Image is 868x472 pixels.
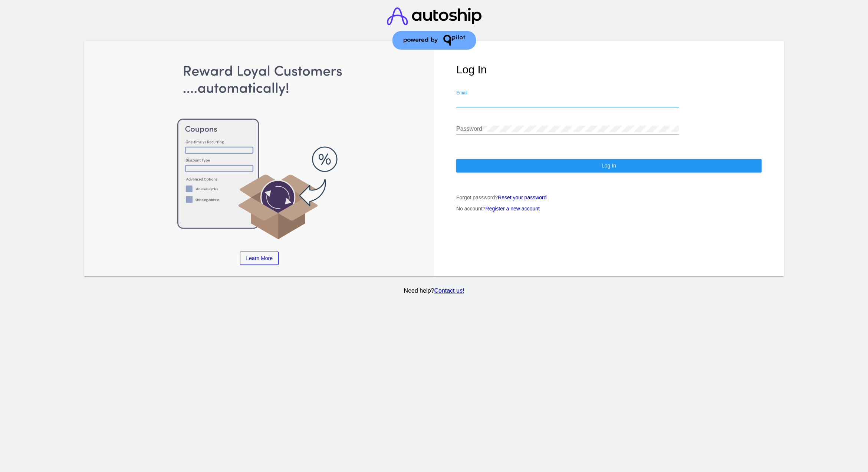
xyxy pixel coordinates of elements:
[456,98,679,104] input: Email
[246,255,273,261] span: Learn More
[107,63,412,240] img: Apply Coupons Automatically to Scheduled Orders with QPilot
[456,206,762,212] p: No account?
[83,287,785,294] p: Need help?
[434,287,464,294] a: Contact us!
[240,252,279,265] a: Learn More
[456,63,762,76] h1: Log In
[456,159,762,172] button: Log In
[486,206,540,212] a: Register a new account
[498,195,547,200] a: Reset your password
[602,163,616,169] span: Log In
[456,195,762,200] p: Forgot password?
